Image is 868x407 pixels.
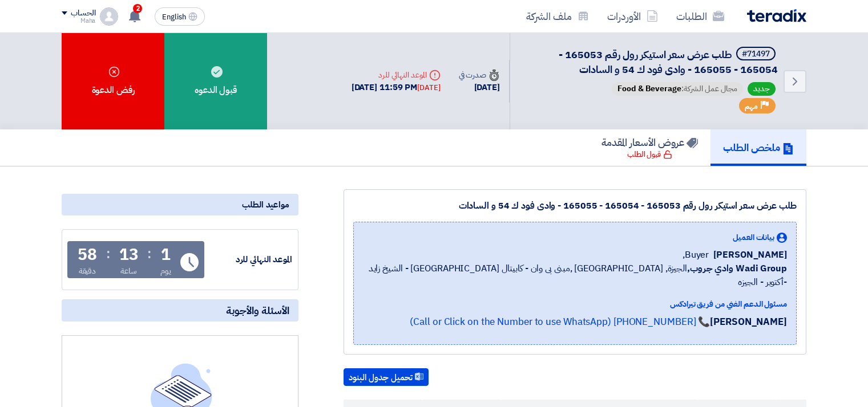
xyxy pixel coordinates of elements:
[612,82,743,96] span: مجال عمل الشركة:
[100,7,118,26] img: profile_test.png
[627,149,672,160] div: قبول الطلب
[78,247,97,263] div: 58
[601,136,698,149] h5: عروض الأسعار المقدمة
[417,82,440,93] div: [DATE]
[559,47,778,77] span: طلب عرض سعر استيكر رول رقم 165053 - 165054 - 165055 - وادى فود ك 54 و السادات
[155,7,205,26] button: English
[745,101,758,112] span: مهم
[748,82,776,96] span: جديد
[598,3,667,30] a: الأوردرات
[617,83,681,95] span: Food & Beverage
[710,129,806,166] a: ملخص الطلب
[524,47,778,76] h5: طلب عرض سعر استيكر رول رقم 165053 - 165054 - 165055 - وادى فود ك 54 و السادات
[62,18,95,24] div: Maha
[517,3,598,30] a: ملف الشركة
[162,13,186,21] span: English
[161,247,171,263] div: 1
[147,243,151,264] div: :
[164,33,267,129] div: قبول الدعوه
[120,265,137,277] div: ساعة
[713,248,787,262] span: [PERSON_NAME]
[589,129,710,166] a: عروض الأسعار المقدمة قبول الطلب
[352,69,441,81] div: الموعد النهائي للرد
[667,3,733,30] a: الطلبات
[747,9,806,22] img: Teradix logo
[226,304,289,317] span: الأسئلة والأجوبة
[207,253,292,266] div: الموعد النهائي للرد
[79,265,96,277] div: دقيقة
[710,315,787,329] strong: [PERSON_NAME]
[353,199,797,213] div: طلب عرض سعر استيكر رول رقم 165053 - 165054 - 165055 - وادى فود ك 54 و السادات
[733,231,774,243] span: بيانات العميل
[352,81,441,94] div: [DATE] 11:59 PM
[683,248,709,262] span: Buyer,
[742,50,770,58] div: #71497
[62,33,164,129] div: رفض الدعوة
[106,243,110,264] div: :
[363,298,787,310] div: مسئول الدعم الفني من فريق تيرادكس
[459,69,500,81] div: صدرت في
[344,368,429,386] button: تحميل جدول البنود
[160,265,171,277] div: يوم
[71,9,95,18] div: الحساب
[459,81,500,94] div: [DATE]
[133,4,142,13] span: 2
[119,247,139,263] div: 13
[410,315,710,329] a: 📞 [PHONE_NUMBER] (Call or Click on the Number to use WhatsApp)
[363,262,787,289] span: الجيزة, [GEOGRAPHIC_DATA] ,مبنى بى وان - كابيتال [GEOGRAPHIC_DATA] - الشيخ زايد -أكتوبر - الجيزه
[62,194,298,215] div: مواعيد الطلب
[723,141,794,154] h5: ملخص الطلب
[687,262,787,275] b: Wadi Group وادي جروب,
